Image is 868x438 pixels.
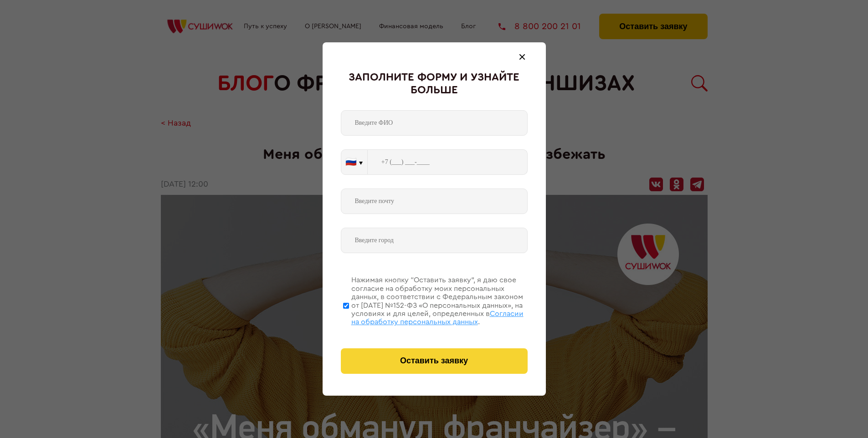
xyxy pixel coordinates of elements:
[341,71,528,97] div: Заполните форму и узнайте больше
[341,110,528,136] input: Введите ФИО
[341,150,367,174] button: 🇷🇺
[351,276,528,326] div: Нажимая кнопку “Оставить заявку”, я даю свое согласие на обработку моих персональных данных, в со...
[351,310,524,326] span: Согласии на обработку персональных данных
[368,149,528,175] input: +7 (___) ___-____
[341,228,528,253] input: Введите город
[341,188,528,214] input: Введите почту
[341,348,528,374] button: Оставить заявку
